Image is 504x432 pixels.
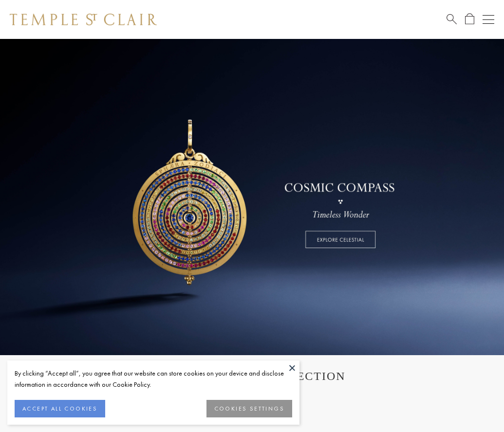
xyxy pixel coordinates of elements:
button: COOKIES SETTINGS [206,400,292,417]
a: Open Shopping Bag [465,13,474,25]
a: Search [447,13,457,25]
button: ACCEPT ALL COOKIES [15,400,105,417]
div: By clicking “Accept all”, you agree that our website can store cookies on your device and disclos... [15,368,292,390]
button: Open navigation [483,14,494,25]
img: Temple St. Clair [10,14,157,25]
